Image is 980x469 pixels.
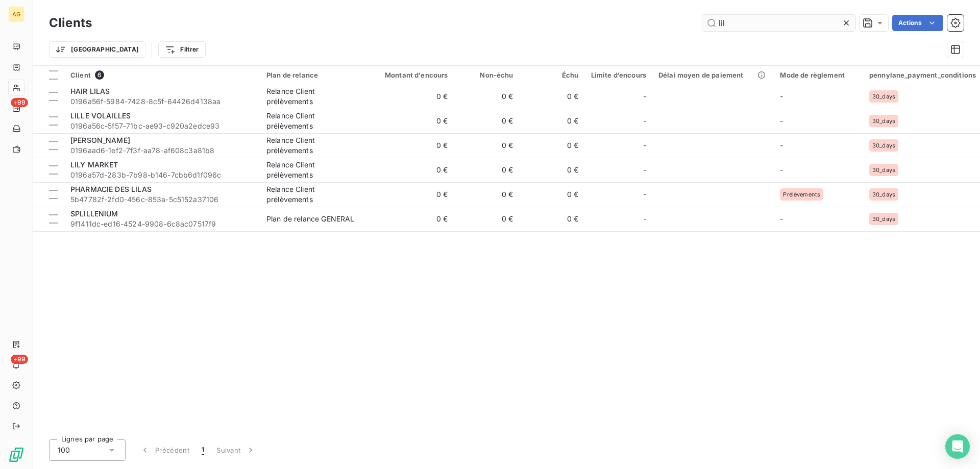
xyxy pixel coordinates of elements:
[454,182,520,207] td: 0 €
[454,109,520,133] td: 0 €
[49,41,145,58] button: [GEOGRAPHIC_DATA]
[70,219,254,229] span: 9f1411dc-ed16-4524-9908-6c8ac07517f9
[643,189,646,200] span: -
[266,214,354,224] div: Plan de relance GENERAL
[643,91,646,102] span: -
[591,71,646,79] div: Limite d’encours
[872,93,895,100] span: 30_days
[11,355,28,364] span: +99
[366,182,454,207] td: 0 €
[70,194,254,205] span: 5b47782f-2fd0-456c-853a-5c5152a37106
[70,111,131,120] span: LILLE VOLAILLES
[872,118,895,124] span: 30_days
[702,15,855,31] input: Rechercher
[70,96,254,107] span: 0196a56f-5984-7428-8c5f-64426d4138aa
[70,71,91,79] span: Client
[643,140,646,151] span: -
[460,71,513,79] div: Non-échu
[266,184,360,205] div: Relance Client prélèvements
[366,109,454,133] td: 0 €
[780,116,783,125] span: -
[266,111,360,131] div: Relance Client prélèvements
[366,133,454,158] td: 0 €
[892,15,943,31] button: Actions
[872,191,895,198] span: 30_days
[454,207,520,231] td: 0 €
[643,214,646,224] span: -
[366,158,454,182] td: 0 €
[780,214,783,223] span: -
[366,84,454,109] td: 0 €
[945,434,970,459] div: Open Intercom Messenger
[202,445,204,455] span: 1
[780,71,857,79] div: Mode de règlement
[70,209,118,218] span: SPLILLENIUM
[520,109,585,133] td: 0 €
[266,135,360,156] div: Relance Client prélèvements
[8,6,24,22] div: AG
[454,84,520,109] td: 0 €
[266,71,360,79] div: Plan de relance
[780,92,783,101] span: -
[526,71,579,79] div: Échu
[454,133,520,158] td: 0 €
[266,160,360,180] div: Relance Client prélèvements
[158,41,205,58] button: Filtrer
[210,439,262,461] button: Suivant
[11,98,28,107] span: +99
[520,182,585,207] td: 0 €
[643,165,646,175] span: -
[520,158,585,182] td: 0 €
[872,167,895,173] span: 30_days
[70,121,254,131] span: 0196a56c-5f57-71bc-ae93-c920a2edce93
[373,71,448,79] div: Montant d'encours
[520,133,585,158] td: 0 €
[780,165,783,174] span: -
[643,116,646,126] span: -
[780,141,783,150] span: -
[520,84,585,109] td: 0 €
[70,136,130,144] span: [PERSON_NAME]
[70,170,254,180] span: 0196a57d-283b-7b98-b146-7cbb6d1f096c
[58,445,70,455] span: 100
[8,447,24,463] img: Logo LeanPay
[366,207,454,231] td: 0 €
[783,191,820,198] span: Prélèvements
[70,145,254,156] span: 0196aad6-1ef2-7f3f-aa78-af608c3a81b8
[70,87,110,95] span: HAIR LILAS
[95,70,104,80] span: 6
[70,160,118,169] span: LILY MARKET
[70,185,152,193] span: PHARMACIE DES LILAS
[266,86,360,107] div: Relance Client prélèvements
[134,439,195,461] button: Précédent
[658,71,768,79] div: Délai moyen de paiement
[520,207,585,231] td: 0 €
[872,216,895,222] span: 30_days
[872,142,895,149] span: 30_days
[454,158,520,182] td: 0 €
[49,14,92,32] h3: Clients
[195,439,210,461] button: 1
